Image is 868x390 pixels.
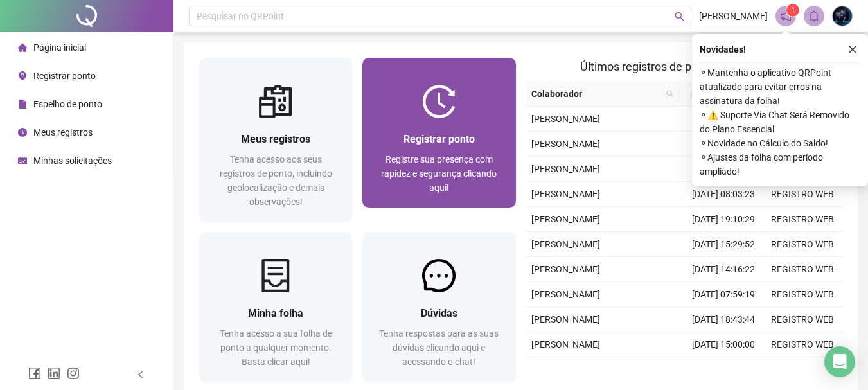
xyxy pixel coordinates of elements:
[763,257,842,282] td: REGISTRO WEB
[362,232,515,382] a: DúvidasTenha respostas para as suas dúvidas clicando aqui e acessando o chat!
[763,282,842,307] td: REGISTRO WEB
[833,6,852,26] img: 90495
[362,58,515,208] a: Registrar pontoRegistre sua presença com rapidez e segurança clicando aqui!
[136,370,145,379] span: left
[241,133,310,145] span: Meus registros
[531,339,600,350] span: [PERSON_NAME]
[700,136,860,150] span: ⚬ Novidade no Cálculo do Saldo!
[67,367,80,380] span: instagram
[531,314,600,324] span: [PERSON_NAME]
[808,10,820,22] span: bell
[700,108,860,136] span: ⚬ ⚠️ Suporte Via Chat Será Removido do Plano Essencial
[18,71,27,80] span: environment
[18,128,27,137] span: clock-circle
[684,282,763,307] td: [DATE] 07:59:19
[763,357,842,382] td: REGISTRO WEB
[700,42,746,57] span: Novidades !
[763,232,842,257] td: REGISTRO WEB
[18,156,27,165] span: schedule
[684,332,763,357] td: [DATE] 15:00:00
[684,132,763,157] td: [DATE] 15:04:38
[684,357,763,382] td: [DATE] 13:04:08
[684,307,763,332] td: [DATE] 18:43:44
[684,232,763,257] td: [DATE] 15:29:52
[248,307,303,319] span: Minha folha
[28,367,41,380] span: facebook
[33,127,93,137] span: Meus registros
[684,207,763,232] td: [DATE] 19:10:29
[531,214,600,224] span: [PERSON_NAME]
[199,58,352,222] a: Meus registrosTenha acesso aos seus registros de ponto, incluindo geolocalização e demais observa...
[531,189,600,199] span: [PERSON_NAME]
[531,87,662,101] span: Colaborador
[684,157,763,182] td: [DATE] 13:14:31
[700,150,860,179] span: ⚬ Ajustes da folha com período ampliado!
[664,84,677,103] span: search
[220,154,332,207] span: Tenha acesso aos seus registros de ponto, incluindo geolocalização e demais observações!
[848,45,857,54] span: close
[684,257,763,282] td: [DATE] 14:16:22
[220,328,332,367] span: Tenha acesso a sua folha de ponto a qualquer momento. Basta clicar aqui!
[763,332,842,357] td: REGISTRO WEB
[824,346,855,377] div: Open Intercom Messenger
[684,107,763,132] td: [DATE] 18:12:36
[531,114,600,124] span: [PERSON_NAME]
[18,100,27,109] span: file
[700,66,860,108] span: ⚬ Mantenha o aplicativo QRPoint atualizado para evitar erros na assinatura da folha!
[763,182,842,207] td: REGISTRO WEB
[684,182,763,207] td: [DATE] 08:03:23
[379,328,499,367] span: Tenha respostas para as suas dúvidas clicando aqui e acessando o chat!
[403,133,475,145] span: Registrar ponto
[381,154,497,193] span: Registre sua presença com rapidez e segurança clicando aqui!
[780,10,792,22] span: notification
[33,71,96,81] span: Registrar ponto
[791,6,795,15] span: 1
[531,264,600,274] span: [PERSON_NAME]
[684,87,740,101] span: Data/Hora
[580,60,788,73] span: Últimos registros de ponto sincronizados
[675,12,684,21] span: search
[699,9,768,23] span: [PERSON_NAME]
[199,232,352,382] a: Minha folhaTenha acesso a sua folha de ponto a qualquer momento. Basta clicar aqui!
[679,82,756,107] th: Data/Hora
[666,90,674,98] span: search
[786,4,799,17] sup: 1
[763,207,842,232] td: REGISTRO WEB
[531,239,600,249] span: [PERSON_NAME]
[18,43,27,52] span: home
[421,307,457,319] span: Dúvidas
[48,367,60,380] span: linkedin
[33,99,102,109] span: Espelho de ponto
[33,155,112,166] span: Minhas solicitações
[763,307,842,332] td: REGISTRO WEB
[531,139,600,149] span: [PERSON_NAME]
[33,42,86,53] span: Página inicial
[531,164,600,174] span: [PERSON_NAME]
[531,289,600,299] span: [PERSON_NAME]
